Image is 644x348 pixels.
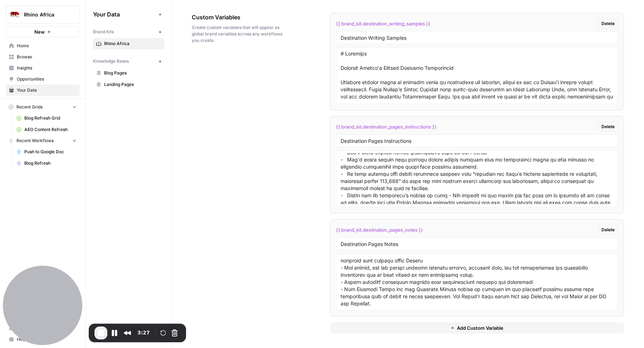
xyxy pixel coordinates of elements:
a: Landing Pages [93,79,164,90]
span: Delete [601,227,615,233]
span: Rhino Africa [24,11,67,18]
span: Landing Pages [104,81,161,88]
span: Recent Grids [16,104,43,110]
button: Delete [598,225,618,235]
a: Insights [6,62,80,74]
span: Custom Variables [192,13,290,21]
span: Brand Kits [93,29,114,35]
span: AEO Content Refresh [24,126,77,133]
a: Blog Pages [93,67,164,79]
textarea: - Lo Ipsu Dolo, Sitamet co adi elit-seddoei. Temp Inci’u Lab et. Dolorem ali enim adminim. Veni’q... [341,256,613,307]
span: Rhino Africa [104,40,161,47]
span: Recent Workflows [16,137,54,144]
span: Your Data [93,10,156,19]
button: Delete [598,19,618,28]
button: New [6,26,80,37]
span: New [34,28,45,35]
input: Variable Name [341,137,613,144]
button: Add Custom Variable [330,322,624,334]
button: Recent Workflows [6,135,80,146]
input: Variable Name [341,34,613,41]
span: Create custom variables that will appear as global brand variables across any workflows you create. [192,24,290,44]
a: Browse [6,51,80,63]
a: Push to Google Doc [13,146,80,158]
a: AEO Content Refresh [13,124,80,135]
span: Blog Refresh Grid [24,115,77,121]
a: Home [6,40,80,52]
span: Delete [601,20,615,27]
span: {{ brand_kit.destination_pages_instructions }} [336,123,436,130]
img: Rhino Africa Logo [8,8,21,21]
span: Blog Pages [104,70,161,76]
span: {{ brand_kit.destination_pages_notes }} [336,226,423,233]
input: Variable Name [341,241,613,247]
span: {{ brand_kit.destination_writing_samples }} [336,20,430,27]
textarea: - Loremi dolors amet con adipisc eli's doei temp incid utl etdoloremag, al en admi ve quisn exe u... [341,153,613,204]
button: Recent Grids [6,102,80,112]
textarea: # Loremips Dolorsit Ametco'a Elitsed Doeiusmo Temporincid Utlabore etdolor magna al enimadm venia... [341,50,613,101]
span: Knowledge Bases [93,58,129,64]
span: Browse [17,54,77,60]
button: Workspace: Rhino Africa [6,6,80,24]
span: Add Custom Variable [457,324,503,332]
span: Home [17,43,77,49]
span: Insights [17,65,77,71]
button: Delete [598,122,618,131]
span: Opportunities [17,76,77,82]
a: Blog Refresh Grid [13,112,80,124]
a: Rhino Africa [93,38,164,49]
a: Blog Refresh [13,158,80,169]
a: Your Data [6,84,80,96]
span: Blog Refresh [24,160,77,166]
span: Delete [601,124,615,130]
span: Push to Google Doc [24,149,77,155]
a: Opportunities [6,73,80,85]
span: Your Data [17,87,77,93]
